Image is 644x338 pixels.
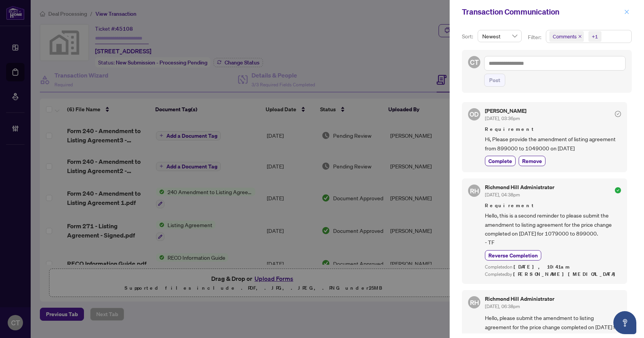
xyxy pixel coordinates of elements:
span: CT [470,57,479,68]
span: check-circle [615,187,621,193]
span: RH [470,186,479,196]
span: Reverse Completion [488,251,538,259]
div: Completed by [485,271,621,278]
span: Requirement [485,202,621,209]
span: Hello, this is a second reminder to please submit the amendment to listing agreement for the pric... [485,211,621,247]
h5: [PERSON_NAME] [485,108,526,114]
span: Remove [522,157,542,165]
span: Comments [549,31,584,42]
span: [DATE], 06:38pm [485,303,520,309]
button: Complete [485,156,516,166]
span: [DATE], 10:41am [514,264,571,270]
div: +1 [592,33,598,40]
span: [DATE], 04:38pm [485,192,520,198]
span: [DATE], 03:36pm [485,115,520,121]
button: Post [484,74,505,87]
span: OD [470,109,479,119]
span: Hi, Please provide the amendment of listing agreement from 899000 to 1049000 on [DATE] [485,135,621,153]
span: Requirement [485,125,621,133]
p: Filter: [528,33,542,41]
p: Sort: [462,32,475,41]
button: Remove [519,156,545,166]
span: Complete [488,157,512,165]
span: RH [470,297,479,308]
span: [PERSON_NAME][MEDICAL_DATA] [513,271,619,277]
div: Transaction Communication [462,6,622,18]
h5: Richmond Hill Administrator [485,296,554,302]
span: check-circle [615,111,621,117]
h5: Richmond Hill Administrator [485,185,554,190]
div: Completed on [485,264,621,271]
span: close [578,35,582,38]
button: Open asap [613,311,636,334]
span: Newest [482,30,517,42]
span: close [624,9,629,15]
span: Comments [553,33,577,40]
button: Reverse Completion [485,250,541,261]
